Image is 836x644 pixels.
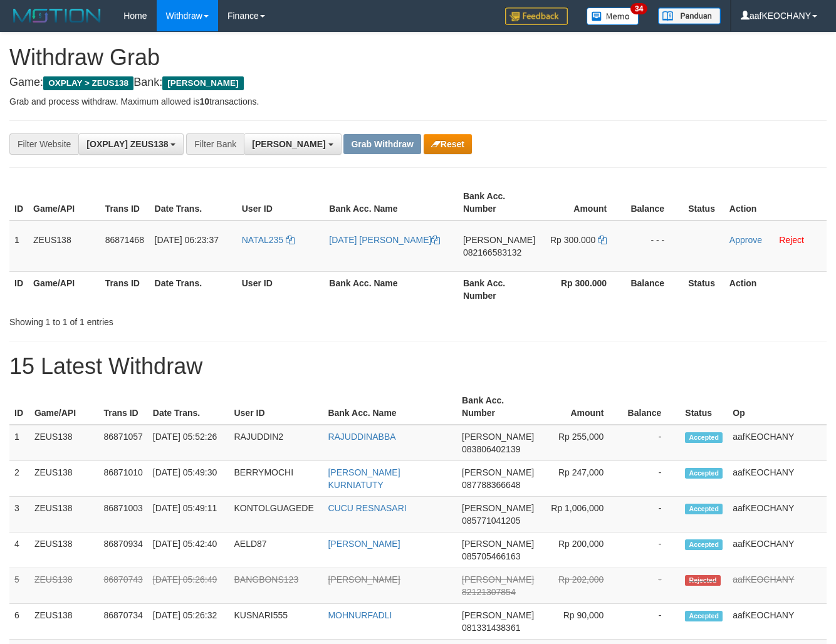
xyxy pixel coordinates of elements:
span: Accepted [685,504,723,514]
img: Button%20Memo.svg [587,8,639,25]
td: - - - [625,221,683,272]
th: Bank Acc. Number [457,389,539,425]
td: - [622,604,680,640]
span: Accepted [685,611,723,621]
span: OXPLAY > ZEUS138 [43,76,133,90]
td: Rp 255,000 [539,425,622,461]
td: - [622,568,680,604]
td: ZEUS138 [29,497,99,532]
td: 4 [9,532,29,568]
th: Date Trans. [150,271,237,307]
div: Filter Website [9,133,78,155]
button: Reset [424,134,472,154]
a: [PERSON_NAME] [328,539,400,549]
a: MOHNURFADLI [328,610,392,620]
td: 86871003 [98,497,147,532]
th: Bank Acc. Number [458,271,540,307]
span: Copy 081331438361 to clipboard [462,623,520,633]
h1: 15 Latest Withdraw [9,354,827,379]
span: Rp 300.000 [550,235,595,245]
th: User ID [237,185,325,221]
span: Accepted [685,468,723,479]
img: Feedback.jpg [505,8,568,25]
p: Grab and process withdraw. Maximum allowed is transactions. [9,95,827,108]
th: Status [683,185,724,221]
span: [PERSON_NAME] [462,467,534,477]
td: - [622,497,680,532]
h1: Withdraw Grab [9,45,827,70]
td: RAJUDDIN2 [229,425,323,461]
span: Copy 083806402139 to clipboard [462,444,520,454]
h4: Game: Bank: [9,76,827,89]
th: Op [728,389,827,425]
td: ZEUS138 [28,221,100,272]
div: Filter Bank [186,133,244,155]
th: Trans ID [100,271,150,307]
th: Bank Acc. Name [324,185,458,221]
td: BERRYMOCHI [229,461,323,497]
span: Accepted [685,539,723,550]
th: Bank Acc. Name [324,271,458,307]
span: Copy 82121307854 to clipboard [462,587,516,597]
th: Date Trans. [150,185,237,221]
a: Approve [729,235,762,245]
a: RAJUDDINABBA [328,432,395,442]
td: 86870734 [98,604,147,640]
span: [PERSON_NAME] [462,539,534,549]
td: 86871010 [98,461,147,497]
img: panduan.png [658,8,721,24]
span: [OXPLAY] ZEUS138 [86,139,168,149]
th: Game/API [28,185,100,221]
td: aafKEOCHANY [728,461,827,497]
td: [DATE] 05:42:40 [148,532,229,568]
td: [DATE] 05:52:26 [148,425,229,461]
span: [PERSON_NAME] [252,139,325,149]
button: [PERSON_NAME] [244,133,341,155]
td: 86871057 [98,425,147,461]
td: aafKEOCHANY [728,568,827,604]
td: [DATE] 05:26:32 [148,604,229,640]
th: ID [9,185,28,221]
span: Copy 085705466163 to clipboard [462,551,520,561]
a: NATAL235 [242,235,295,245]
th: Game/API [28,271,100,307]
td: 86870743 [98,568,147,604]
td: 3 [9,497,29,532]
span: [PERSON_NAME] [462,574,534,584]
th: Balance [625,271,683,307]
th: Status [680,389,728,425]
td: 1 [9,221,28,272]
span: Copy 085771041205 to clipboard [462,516,520,526]
th: Date Trans. [148,389,229,425]
th: Action [724,271,827,307]
span: NATAL235 [242,235,283,245]
button: Grab Withdraw [343,134,421,154]
td: KUSNARI555 [229,604,323,640]
td: - [622,425,680,461]
th: Status [683,271,724,307]
a: [DATE] [PERSON_NAME] [329,235,440,245]
td: AELD87 [229,532,323,568]
td: 5 [9,568,29,604]
td: Rp 200,000 [539,532,622,568]
th: Trans ID [98,389,147,425]
td: BANGBONS123 [229,568,323,604]
a: [PERSON_NAME] KURNIATUTY [328,467,400,490]
button: [OXPLAY] ZEUS138 [78,133,184,155]
span: Accepted [685,432,723,443]
th: Balance [622,389,680,425]
span: [PERSON_NAME] [462,503,534,513]
td: Rp 202,000 [539,568,622,604]
a: [PERSON_NAME] [328,574,400,584]
th: User ID [229,389,323,425]
td: ZEUS138 [29,604,99,640]
td: [DATE] 05:26:49 [148,568,229,604]
span: 86871468 [105,235,144,245]
strong: 10 [199,96,209,106]
a: CUCU RESNASARI [328,503,406,513]
td: - [622,461,680,497]
span: [PERSON_NAME] [462,432,534,442]
th: Balance [625,185,683,221]
span: [PERSON_NAME] [463,235,535,245]
td: 6 [9,604,29,640]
